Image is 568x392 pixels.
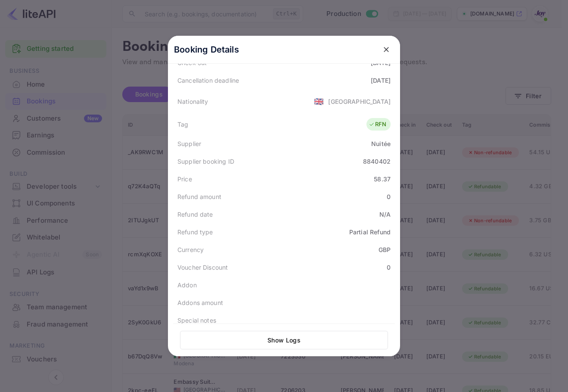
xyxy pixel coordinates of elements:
[371,76,391,85] div: [DATE]
[387,192,391,201] div: 0
[387,263,391,272] div: 0
[177,157,234,166] div: Supplier booking ID
[328,97,391,106] div: [GEOGRAPHIC_DATA]
[349,227,391,236] div: Partial Refund
[180,331,388,349] button: Show Logs
[379,42,394,57] button: close
[177,139,201,148] div: Supplier
[177,227,213,236] div: Refund type
[369,120,386,129] div: RFN
[177,97,208,106] div: Nationality
[177,245,204,254] div: Currency
[177,316,216,325] div: Special notes
[177,76,239,85] div: Cancellation deadline
[177,263,228,272] div: Voucher Discount
[314,93,324,109] span: United States
[177,298,223,307] div: Addons amount
[174,43,239,56] p: Booking Details
[177,192,221,201] div: Refund amount
[177,280,197,289] div: Addon
[379,245,391,254] div: GBP
[177,174,192,184] div: Price
[374,174,391,184] div: 58.37
[177,210,213,219] div: Refund date
[177,120,188,129] div: Tag
[363,157,391,166] div: 8840402
[371,139,391,148] div: Nuitée
[379,210,391,219] div: N/A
